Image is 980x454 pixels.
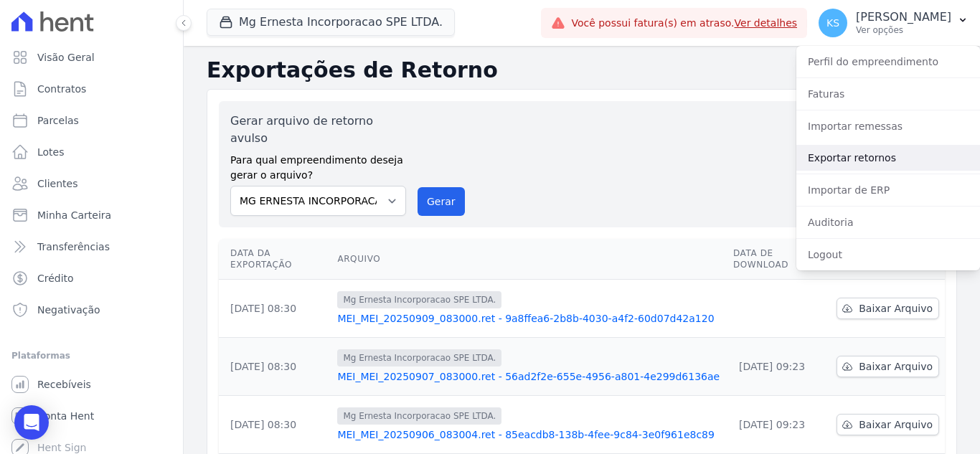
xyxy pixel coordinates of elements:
[207,57,957,83] h2: Exportações de Retorno
[826,18,839,28] span: KS
[856,24,951,36] p: Ver opções
[6,43,177,72] a: Visão Geral
[331,239,727,280] th: Arquivo
[37,82,86,96] span: Contratos
[837,298,939,319] a: Baixar Arquivo
[837,356,939,377] a: Baixar Arquivo
[37,303,100,317] span: Negativação
[796,242,980,268] a: Logout
[37,50,95,65] span: Visão Geral
[11,347,171,364] div: Plataformas
[727,338,831,396] td: [DATE] 09:23
[337,349,501,366] span: Mg Ernesta Incorporacao SPE LTDA.
[796,49,980,75] a: Perfil do empreendimento
[337,291,501,308] span: Mg Ernesta Incorporacao SPE LTDA.
[6,201,177,230] a: Minha Carteira
[6,75,177,103] a: Contratos
[37,271,74,285] span: Crédito
[796,177,980,203] a: Importar de ERP
[337,407,501,425] span: Mg Ernesta Incorporacao SPE LTDA.
[727,396,831,454] td: [DATE] 09:23
[6,402,177,430] a: Conta Hent
[219,239,331,280] th: Data da Exportação
[219,396,331,454] td: [DATE] 08:30
[859,359,933,374] span: Baixar Arquivo
[37,113,79,128] span: Parcelas
[37,145,65,159] span: Lotes
[230,113,406,147] label: Gerar arquivo de retorno avulso
[796,209,980,235] a: Auditoria
[14,405,49,440] div: Open Intercom Messenger
[6,370,177,399] a: Recebíveis
[337,369,722,384] a: MEI_MEI_20250907_083000.ret - 56ad2f2e-655e-4956-a801-4e299d6136ae
[6,264,177,293] a: Crédito
[6,138,177,166] a: Lotes
[6,232,177,261] a: Transferências
[571,16,797,31] span: Você possui fatura(s) em atraso.
[219,338,331,396] td: [DATE] 08:30
[796,113,980,139] a: Importar remessas
[807,3,980,43] button: KS [PERSON_NAME] Ver opções
[37,377,91,392] span: Recebíveis
[796,81,980,107] a: Faturas
[856,10,951,24] p: [PERSON_NAME]
[859,417,933,432] span: Baixar Arquivo
[418,187,465,216] button: Gerar
[6,106,177,135] a: Parcelas
[837,414,939,435] a: Baixar Arquivo
[37,409,94,423] span: Conta Hent
[230,147,406,183] label: Para qual empreendimento deseja gerar o arquivo?
[796,145,980,171] a: Exportar retornos
[6,169,177,198] a: Clientes
[735,17,798,29] a: Ver detalhes
[37,176,77,191] span: Clientes
[859,301,933,316] span: Baixar Arquivo
[337,311,722,326] a: MEI_MEI_20250909_083000.ret - 9a8ffea6-2b8b-4030-a4f2-60d07d42a120
[337,427,722,442] a: MEI_MEI_20250906_083004.ret - 85eacdb8-138b-4fee-9c84-3e0f961e8c89
[727,239,831,280] th: Data de Download
[207,9,455,36] button: Mg Ernesta Incorporacao SPE LTDA.
[219,280,331,338] td: [DATE] 08:30
[37,208,111,222] span: Minha Carteira
[6,295,177,324] a: Negativação
[37,240,110,254] span: Transferências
